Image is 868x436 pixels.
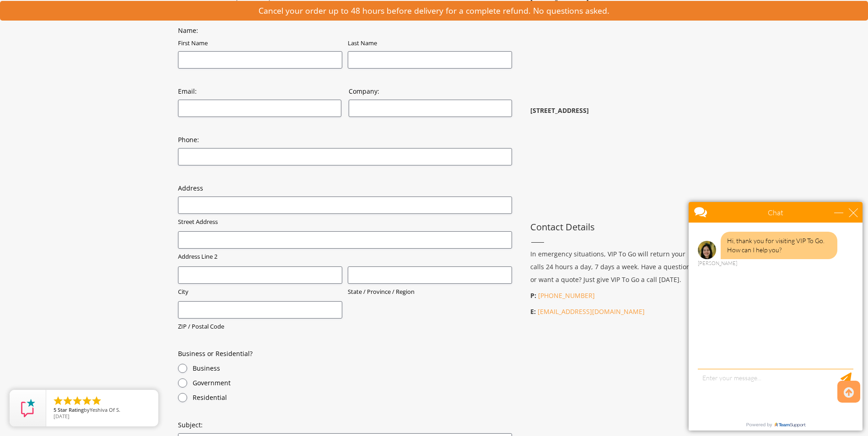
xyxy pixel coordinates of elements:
[193,393,512,402] label: Residential
[178,420,512,430] label: Subject:
[54,413,70,420] span: [DATE]
[530,106,589,115] b: [STREET_ADDRESS]
[530,222,695,232] h3: Contact Details
[178,135,512,144] label: Phone:
[538,291,595,300] a: [PHONE_NUMBER]
[91,395,102,406] li: 
[538,307,645,316] a: [EMAIL_ADDRESS][DOMAIN_NAME]
[178,26,198,35] legend: Name:
[178,287,342,296] label: City
[193,378,512,388] label: Government
[348,39,512,48] label: Last Name
[178,349,253,358] legend: Business or Residential?
[58,406,84,413] span: Star Rating
[348,287,512,296] label: State / Province / Region
[349,87,512,96] label: Company:
[54,406,56,413] span: 5
[19,399,37,417] img: Review Rating
[683,197,868,436] iframe: Live Chat Box
[178,87,341,96] label: Email:
[81,395,92,406] li: 
[54,407,151,414] span: by
[72,395,83,406] li: 
[178,252,512,261] label: Address Line 2
[90,406,120,413] span: Yeshiva Of S.
[530,307,536,316] b: E:
[178,184,203,193] legend: Address
[530,248,695,286] p: In emergency situations, VIP To Go will return your calls 24 hours a day, 7 days a week. Have a q...
[53,395,64,406] li: 
[178,39,342,48] label: First Name
[178,218,512,226] label: Street Address
[193,364,512,373] label: Business
[178,322,342,331] label: ZIP / Postal Code
[62,395,73,406] li: 
[530,291,536,300] b: P:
